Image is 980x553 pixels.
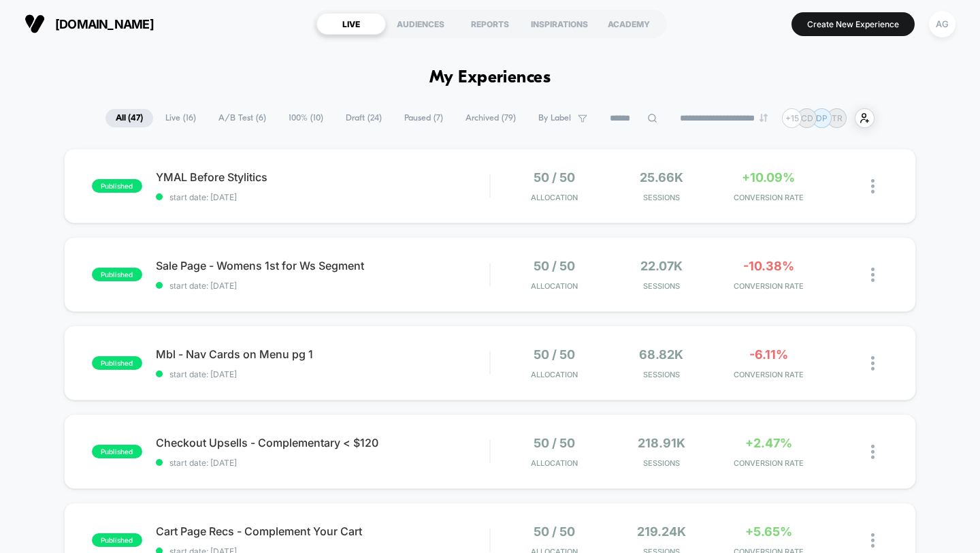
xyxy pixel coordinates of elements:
[719,281,819,291] span: CONVERSION RATE
[155,109,206,127] span: Live ( 16 )
[871,445,875,459] img: close
[156,458,490,468] span: start date: [DATE]
[156,170,490,184] span: YMAL Before Stylitics
[640,259,683,273] span: 22.07k
[429,68,551,88] h1: My Experiences
[538,113,571,123] span: By Label
[611,281,711,291] span: Sessions
[531,193,578,202] span: Allocation
[386,13,455,35] div: AUDIENCES
[871,179,875,193] img: close
[745,524,792,539] span: +5.65%
[871,533,875,548] img: close
[871,356,875,370] img: close
[742,170,795,185] span: +10.09%
[92,533,142,547] span: published
[208,109,276,127] span: A/B Test ( 6 )
[611,458,711,468] span: Sessions
[534,436,575,450] span: 50 / 50
[719,458,819,468] span: CONVERSION RATE
[534,524,575,539] span: 50 / 50
[20,13,158,35] button: [DOMAIN_NAME]
[611,193,711,202] span: Sessions
[105,109,153,127] span: All ( 47 )
[638,436,685,450] span: 218.91k
[801,113,813,123] p: CD
[611,370,711,379] span: Sessions
[534,259,575,273] span: 50 / 50
[929,11,955,37] div: AG
[832,113,843,123] p: TR
[455,13,525,35] div: REPORTS
[534,170,575,185] span: 50 / 50
[92,179,142,193] span: published
[156,192,490,202] span: start date: [DATE]
[871,268,875,282] img: close
[749,347,788,362] span: -6.11%
[156,369,490,379] span: start date: [DATE]
[637,524,686,539] span: 219.24k
[394,109,453,127] span: Paused ( 7 )
[156,524,490,538] span: Cart Page Recs - Complement Your Cart
[534,347,575,362] span: 50 / 50
[316,13,386,35] div: LIVE
[55,17,154,31] span: [DOMAIN_NAME]
[816,113,828,123] p: DP
[925,10,960,38] button: AG
[639,347,683,362] span: 68.82k
[92,445,142,458] span: published
[759,114,768,122] img: end
[782,108,802,128] div: + 15
[640,170,683,185] span: 25.66k
[594,13,664,35] div: ACADEMY
[92,268,142,281] span: published
[156,347,490,361] span: Mbl - Nav Cards on Menu pg 1
[525,13,594,35] div: INSPIRATIONS
[531,370,578,379] span: Allocation
[719,193,819,202] span: CONVERSION RATE
[743,259,794,273] span: -10.38%
[156,281,490,291] span: start date: [DATE]
[531,458,578,468] span: Allocation
[336,109,392,127] span: Draft ( 24 )
[92,356,142,370] span: published
[531,281,578,291] span: Allocation
[24,14,45,34] img: Visually logo
[745,436,792,450] span: +2.47%
[278,109,333,127] span: 100% ( 10 )
[156,259,490,272] span: Sale Page - Womens 1st for Ws Segment
[156,436,490,449] span: Checkout Upsells - Complementary < $120
[719,370,819,379] span: CONVERSION RATE
[455,109,526,127] span: Archived ( 79 )
[791,12,915,36] button: Create New Experience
